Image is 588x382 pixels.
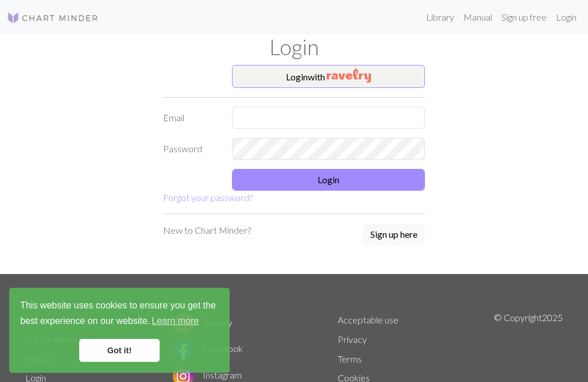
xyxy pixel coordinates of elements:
[497,6,551,29] a: Sign up free
[363,223,425,246] a: Sign up here
[363,223,425,245] button: Sign up here
[20,299,219,330] span: This website uses cookies to ensure you get the best experience on our website.
[150,312,200,330] a: learn more about cookies
[327,69,371,83] img: Ravelry
[338,334,367,345] a: Privacy
[163,223,251,237] p: New to Chart Minder?
[9,288,230,373] div: cookieconsent
[232,65,425,88] button: Loginwith
[338,353,362,364] a: Terms
[421,6,459,29] a: Library
[173,369,242,380] a: Instagram
[79,339,160,362] a: dismiss cookie message
[156,138,225,160] label: Password
[459,6,497,29] a: Manual
[338,314,399,325] a: Acceptable use
[551,6,581,29] a: Login
[156,107,225,129] label: Email
[18,34,570,60] h1: Login
[163,192,253,203] a: Forgot your password?
[7,11,99,25] img: Logo
[232,169,425,191] button: Login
